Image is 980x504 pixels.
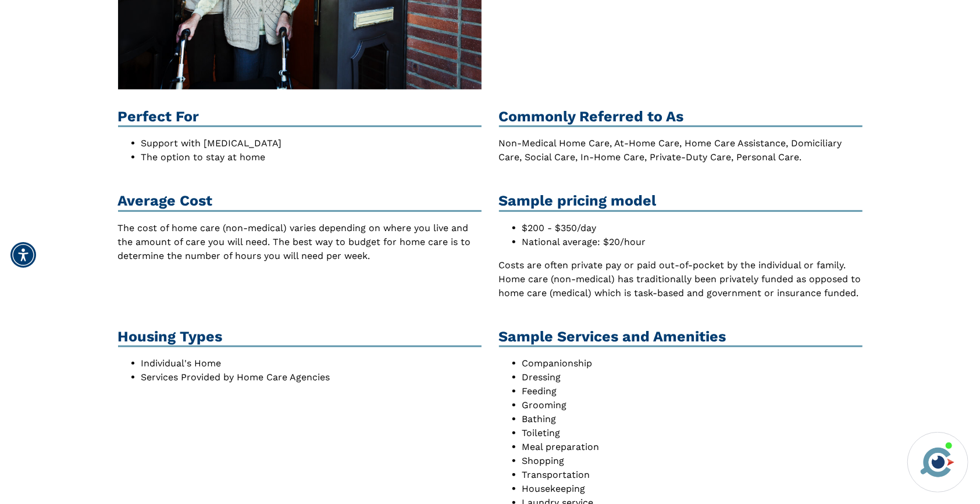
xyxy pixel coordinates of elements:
h2: Perfect For [118,108,482,127]
li: Meal preparation [522,440,863,454]
p: The cost of home care (non-medical) varies depending on where you live and the amount of care you... [118,221,482,263]
li: The option to stay at home [141,150,482,164]
li: National average: $20/hour [522,235,863,249]
li: Toileting [522,426,863,440]
h2: Housing Types [118,328,482,347]
li: Support with [MEDICAL_DATA] [141,136,482,150]
li: Dressing [522,370,863,384]
p: Non-Medical Home Care, At-Home Care, Home Care Assistance, Domiciliary Care, Social Care, In-Home... [499,136,863,164]
li: Companionship [522,357,863,370]
li: Feeding [522,384,863,398]
li: Services Provided by Home Care Agencies [141,370,482,384]
h2: Sample Services and Amenities [499,328,863,347]
img: avatar [918,442,957,482]
div: Accessibility Menu [10,242,36,268]
li: Housekeeping [522,482,863,496]
li: Bathing [522,412,863,426]
li: Grooming [522,398,863,412]
li: Transportation [522,468,863,482]
h2: Sample pricing model [499,192,863,211]
p: Costs are often private pay or paid out-of-pocket by the individual or family. Home care (non-med... [499,258,863,300]
li: Individual's Home [141,357,482,370]
h2: Commonly Referred to As [499,108,863,127]
li: $200 - $350/day [522,221,863,235]
h2: Average Cost [118,192,482,211]
li: Shopping [522,454,863,468]
iframe: iframe [750,265,968,425]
